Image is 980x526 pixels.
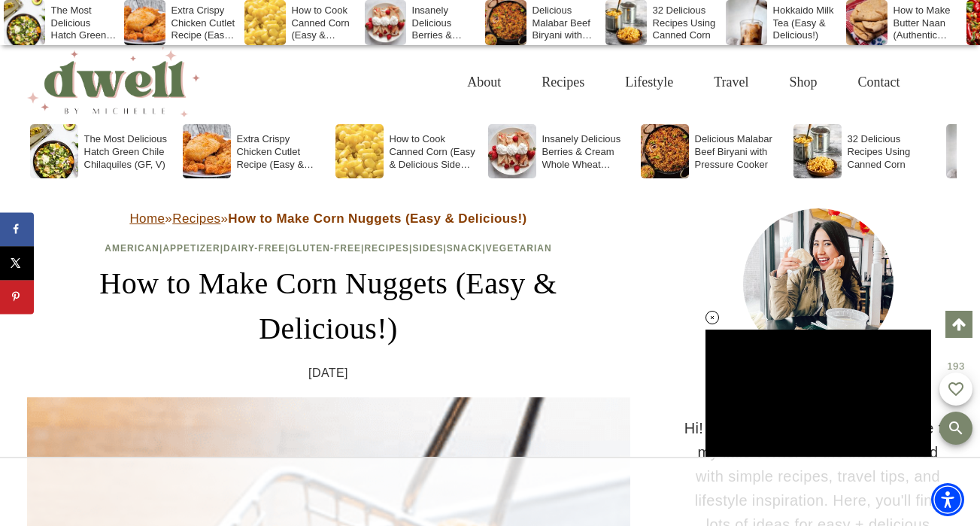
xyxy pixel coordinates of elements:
a: Dairy-Free [223,243,285,254]
a: American [105,243,159,254]
h3: HI THERE [683,374,954,401]
a: Lifestyle [605,58,693,107]
img: DWELL by michelle [27,47,200,117]
a: Vegetarian [486,243,552,254]
a: Scroll to top [945,311,972,338]
a: Recipes [521,58,605,107]
a: Travel [693,58,769,107]
a: Home [129,211,165,226]
h1: How to Make Corn Nuggets (Easy & Delicious!) [27,261,630,351]
a: Recipes [172,211,220,226]
nav: Primary Navigation [447,58,920,107]
time: [DATE] [308,363,348,383]
a: Recipes [364,243,409,254]
strong: How to Make Corn Nuggets (Easy & Delicious!) [228,211,526,226]
a: Snack [447,243,483,254]
a: Sides [412,243,443,254]
a: Appetizer [162,243,220,254]
div: Accessibility Menu [931,483,964,516]
a: About [447,58,521,107]
span: » » [129,211,526,226]
a: Shop [769,58,837,107]
a: Contact [838,58,921,107]
a: Gluten-Free [289,243,361,254]
span: | | | | | | | [105,243,551,254]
